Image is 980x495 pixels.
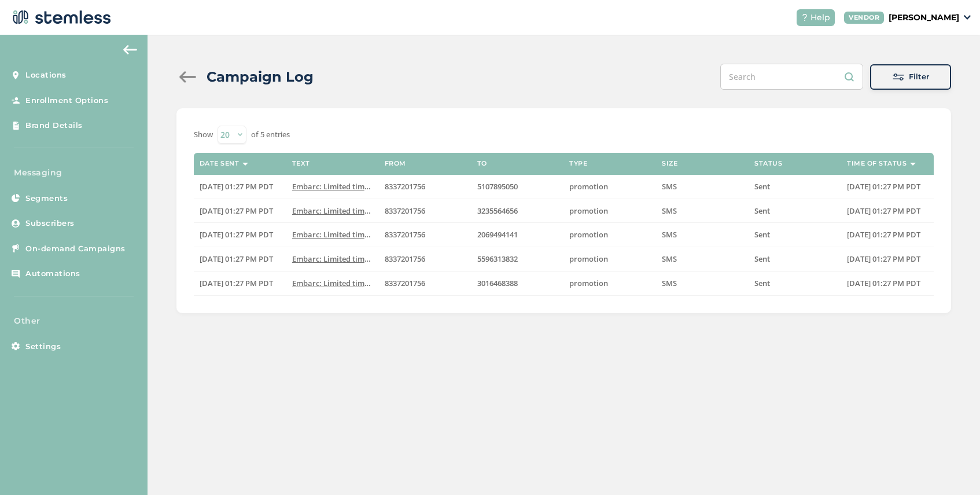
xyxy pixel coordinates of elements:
[200,254,281,264] label: 09/18/2025 01:27 PM PDT
[569,254,608,264] span: promotion
[662,182,743,192] label: SMS
[251,129,290,141] label: of 5 entries
[477,230,558,240] label: 2069494141
[477,181,518,192] span: 5107895050
[477,206,558,216] label: 3235564656
[662,229,677,240] span: SMS
[292,278,469,288] span: Embarc: Limited time offer alert! Get 30% off all...
[385,254,466,264] label: 8337201756
[292,181,469,192] span: Embarc: Limited time offer alert! Get 30% off all...
[477,206,518,216] span: 3235564656
[662,278,743,288] label: SMS
[964,15,971,20] img: icon_down-arrow-small-66adaf34.svg
[385,278,425,288] span: 8337201756
[477,182,558,192] label: 5107895050
[385,206,425,216] span: 8337201756
[801,14,808,21] img: icon-help-white-03924b79.svg
[720,64,863,90] input: Search
[200,254,273,264] span: [DATE] 01:27 PM PDT
[569,206,608,216] span: promotion
[200,278,281,288] label: 09/18/2025 01:27 PM PDT
[569,229,608,240] span: promotion
[25,243,126,255] span: On-demand Campaigns
[569,278,650,288] label: promotion
[569,160,587,167] label: Type
[200,278,273,288] span: [DATE] 01:27 PM PDT
[385,206,466,216] label: 8337201756
[25,95,108,107] span: Enrollment Options
[292,278,373,288] label: Embarc: Limited time offer alert! Get 30% off all...
[477,229,518,240] span: 2069494141
[292,230,373,240] label: Embarc: Limited time offer alert! Get 30% off all...
[721,30,980,495] iframe: Chat Widget
[889,12,959,24] p: [PERSON_NAME]
[477,278,558,288] label: 3016468388
[569,182,650,192] label: promotion
[662,230,743,240] label: SMS
[25,341,61,353] span: Settings
[385,278,466,288] label: 8337201756
[123,45,137,54] img: icon-arrow-back-accent-c549486e.svg
[662,206,677,216] span: SMS
[385,230,466,240] label: 8337201756
[25,120,83,131] span: Brand Details
[844,12,884,24] div: VENDOR
[662,181,677,192] span: SMS
[662,206,743,216] label: SMS
[25,193,68,204] span: Segments
[569,181,608,192] span: promotion
[200,181,273,192] span: [DATE] 01:27 PM PDT
[385,254,425,264] span: 8337201756
[200,206,273,216] span: [DATE] 01:27 PM PDT
[194,129,213,141] label: Show
[25,218,75,229] span: Subscribers
[25,69,67,81] span: Locations
[200,229,273,240] span: [DATE] 01:27 PM PDT
[662,278,677,288] span: SMS
[9,6,111,29] img: logo-dark-0685b13c.svg
[662,160,677,167] label: Size
[200,160,240,167] label: Date Sent
[292,206,469,216] span: Embarc: Limited time offer alert! Get 30% off all...
[200,206,281,216] label: 09/18/2025 01:27 PM PDT
[207,67,314,87] h2: Campaign Log
[292,182,373,192] label: Embarc: Limited time offer alert! Get 30% off all...
[200,230,281,240] label: 09/18/2025 01:27 PM PDT
[569,206,650,216] label: promotion
[662,254,743,264] label: SMS
[385,182,466,192] label: 8337201756
[662,254,677,264] span: SMS
[25,268,80,280] span: Automations
[569,254,650,264] label: promotion
[292,254,469,264] span: Embarc: Limited time offer alert! Get 30% off all...
[292,229,469,240] span: Embarc: Limited time offer alert! Get 30% off all...
[292,206,373,216] label: Embarc: Limited time offer alert! Get 30% off all...
[385,229,425,240] span: 8337201756
[477,254,558,264] label: 5596313832
[477,160,487,167] label: To
[292,254,373,264] label: Embarc: Limited time offer alert! Get 30% off all...
[385,181,425,192] span: 8337201756
[569,230,650,240] label: promotion
[477,254,518,264] span: 5596313832
[292,160,310,167] label: Text
[477,278,518,288] span: 3016468388
[569,278,608,288] span: promotion
[810,12,830,24] span: Help
[242,163,248,166] img: icon-sort-1e1d7615.svg
[200,182,281,192] label: 09/18/2025 01:27 PM PDT
[385,160,406,167] label: From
